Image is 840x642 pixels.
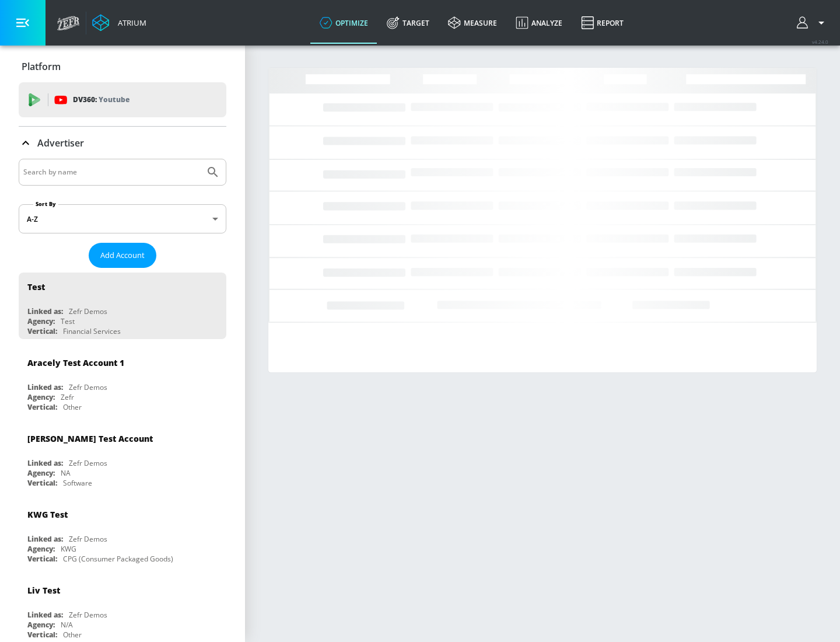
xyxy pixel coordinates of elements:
[61,468,71,478] div: NA
[73,93,129,106] p: DV360:
[27,620,55,630] div: Agency:
[27,316,55,326] div: Agency:
[27,392,55,402] div: Agency:
[69,534,107,544] div: Zefr Demos
[812,39,828,45] span: v 4.24.0
[63,478,92,488] div: Software
[310,2,377,44] a: optimize
[61,544,76,554] div: KWG
[19,82,226,117] div: DV360: Youtube
[37,137,84,149] p: Advertiser
[63,326,121,336] div: Financial Services
[27,554,57,564] div: Vertical:
[19,50,226,83] div: Platform
[27,433,153,444] div: [PERSON_NAME] Test Account
[69,306,107,316] div: Zefr Demos
[27,534,63,544] div: Linked as:
[63,554,173,564] div: CPG (Consumer Packaged Goods)
[27,544,55,554] div: Agency:
[27,630,57,640] div: Vertical:
[27,509,68,520] div: KWG Test
[27,610,63,620] div: Linked as:
[22,60,61,73] p: Platform
[61,620,73,630] div: N/A
[19,424,226,491] div: [PERSON_NAME] Test AccountLinked as:Zefr DemosAgency:NAVertical:Software
[33,200,58,208] label: Sort By
[27,306,63,316] div: Linked as:
[63,402,82,412] div: Other
[19,500,226,567] div: KWG TestLinked as:Zefr DemosAgency:KWGVertical:CPG (Consumer Packaged Goods)
[27,458,63,468] div: Linked as:
[113,18,146,28] div: Atrium
[27,281,45,292] div: Test
[27,468,55,478] div: Agency:
[506,2,572,44] a: Analyze
[19,348,226,415] div: Aracely Test Account 1Linked as:Zefr DemosAgency:ZefrVertical:Other
[63,630,82,640] div: Other
[27,382,63,392] div: Linked as:
[61,392,74,402] div: Zefr
[61,316,75,326] div: Test
[27,402,57,412] div: Vertical:
[19,273,226,339] div: TestLinked as:Zefr DemosAgency:TestVertical:Financial Services
[92,14,146,32] a: Atrium
[27,585,60,596] div: Liv Test
[19,204,226,233] div: A-Z
[100,249,145,262] span: Add Account
[99,93,129,106] p: Youtube
[27,326,57,336] div: Vertical:
[27,478,57,488] div: Vertical:
[19,127,226,159] div: Advertiser
[69,382,107,392] div: Zefr Demos
[439,2,506,44] a: measure
[572,2,633,44] a: Report
[89,243,156,268] button: Add Account
[23,165,200,180] input: Search by name
[69,458,107,468] div: Zefr Demos
[27,357,124,368] div: Aracely Test Account 1
[377,2,439,44] a: Target
[69,610,107,620] div: Zefr Demos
